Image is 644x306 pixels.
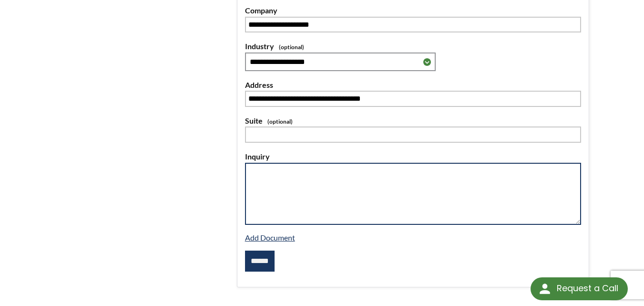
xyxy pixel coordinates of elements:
[245,115,581,127] label: Suite
[557,277,618,299] div: Request a Call
[245,150,581,163] label: Inquiry
[245,79,581,91] label: Address
[531,277,628,300] div: Request a Call
[245,40,581,53] label: Industry
[245,233,295,242] a: Add Document
[245,4,581,17] label: Company
[537,281,552,296] img: round button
